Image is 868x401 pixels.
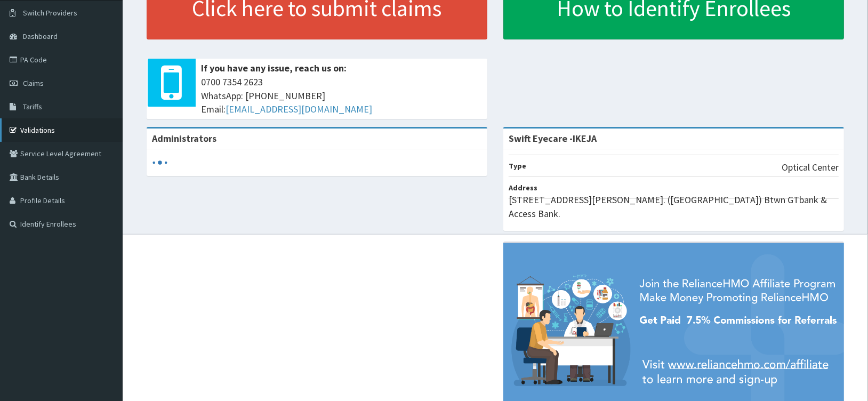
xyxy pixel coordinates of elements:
[509,193,839,220] p: [STREET_ADDRESS][PERSON_NAME]. ([GEOGRAPHIC_DATA]) Btwn GTbank & Access Bank.
[201,75,482,116] span: 0700 7354 2623 WhatsApp: [PHONE_NUMBER] Email:
[23,78,44,88] span: Claims
[23,102,42,111] span: Tariffs
[509,161,526,171] b: Type
[23,8,77,18] span: Switch Providers
[509,132,597,145] strong: Swift Eyecare -IKEJA
[226,103,372,115] a: [EMAIL_ADDRESS][DOMAIN_NAME]
[782,161,839,174] p: Optical Center
[509,183,537,193] b: Address
[201,62,347,74] b: If you have any issue, reach us on:
[152,132,216,145] b: Administrators
[152,155,168,171] svg: audio-loading
[23,31,58,41] span: Dashboard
